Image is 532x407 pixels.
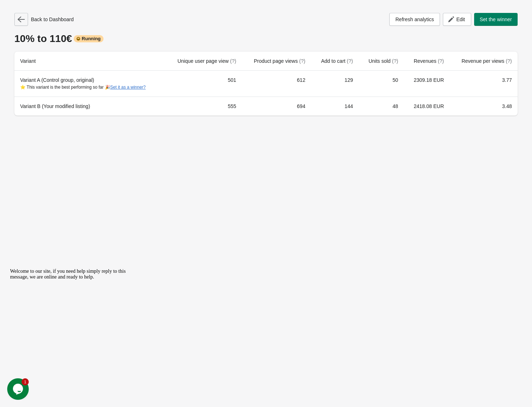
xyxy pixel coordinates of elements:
[14,13,74,26] div: Back to Dashboard
[14,33,518,45] div: 10% to 110€
[20,84,159,91] div: ⭐ This variant is the best performing so far 🎉
[368,58,398,64] span: Units sold
[299,58,305,64] span: (?)
[438,58,444,64] span: (?)
[7,266,137,375] iframe: chat widget
[242,97,311,116] td: 694
[230,58,236,64] span: (?)
[165,97,242,116] td: 555
[20,76,159,91] div: Variant A (Control group, original)
[414,58,444,64] span: Revenues
[395,17,434,22] span: Refresh analytics
[110,85,146,90] button: Set it as a winner?
[3,3,119,14] span: Welcome to our site, if you need help simply reply to this message, we are online and ready to help.
[456,17,465,22] span: Edit
[242,71,311,97] td: 612
[443,13,471,26] button: Edit
[359,71,404,97] td: 50
[474,13,518,26] button: Set the winner
[347,58,353,64] span: (?)
[3,3,132,14] div: Welcome to our site, if you need help simply reply to this message, we are online and ready to help.
[311,71,359,97] td: 129
[165,71,242,97] td: 501
[311,97,359,116] td: 144
[178,58,236,64] span: Unique user page view
[359,97,404,116] td: 48
[404,71,450,97] td: 2309.18 EUR
[450,71,518,97] td: 3.77
[14,52,165,71] th: Variant
[20,103,159,110] div: Variant B (Your modified listing)
[321,58,353,64] span: Add to cart
[389,13,440,26] button: Refresh analytics
[254,58,305,64] span: Product page views
[506,58,512,64] span: (?)
[450,97,518,116] td: 3.48
[404,97,450,116] td: 2418.08 EUR
[480,17,512,22] span: Set the winner
[74,35,104,42] div: Running
[392,58,398,64] span: (?)
[462,58,512,64] span: Revenue per views
[7,378,30,400] iframe: chat widget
